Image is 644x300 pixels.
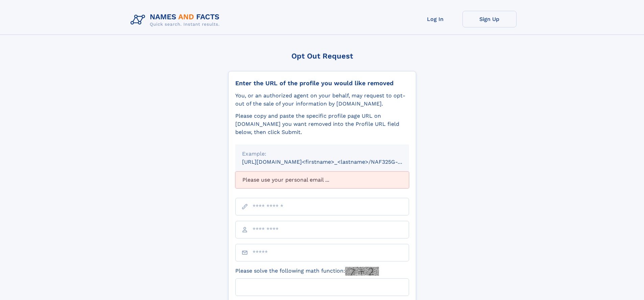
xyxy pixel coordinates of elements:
div: Please copy and paste the specific profile page URL on [DOMAIN_NAME] you want removed into the Pr... [235,112,409,136]
a: Sign Up [462,11,517,27]
div: Enter the URL of the profile you would like removed [235,79,409,87]
small: [URL][DOMAIN_NAME]<firstname>_<lastname>/NAF325G-xxxxxxxx [242,159,422,165]
div: You, or an authorized agent on your behalf, may request to opt-out of the sale of your informatio... [235,92,409,108]
div: Please use your personal email ... [235,171,409,188]
div: Opt Out Request [228,52,416,60]
label: Please solve the following math function: [235,267,379,276]
img: Logo Names and Facts [128,11,225,29]
a: Log In [408,11,462,27]
div: Example: [242,150,402,158]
